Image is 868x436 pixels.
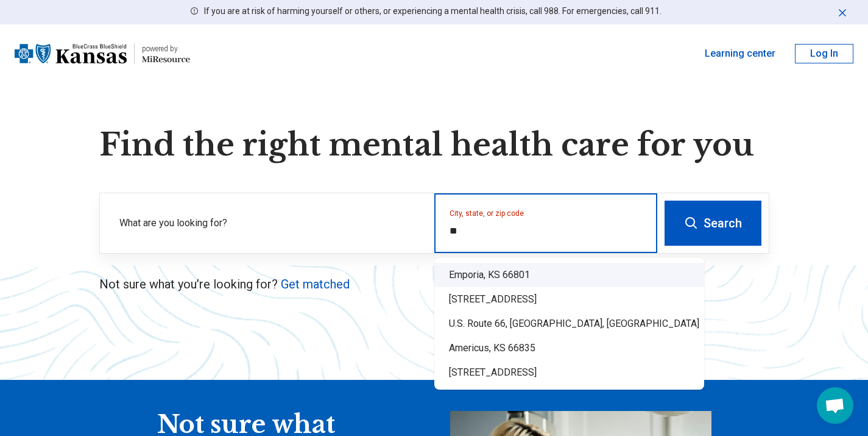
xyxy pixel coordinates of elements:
[99,127,769,163] h1: Find the right mental health care for you
[142,43,190,54] div: powered by
[281,277,350,291] a: Get matched
[99,276,769,293] p: Not sure what you’re looking for?
[434,287,704,312] div: [STREET_ADDRESS]
[119,216,420,231] label: What are you looking for?
[434,258,704,390] div: Suggestions
[705,46,775,61] a: Learning center
[434,360,704,385] div: [STREET_ADDRESS]
[817,387,853,424] div: Open chat
[434,336,704,360] div: Americus, KS 66835
[204,5,662,18] p: If you are at risk of harming yourself or others, or experiencing a mental health crisis, call 98...
[434,263,704,287] div: Emporia, KS 66801
[665,201,761,246] button: Search
[836,5,849,20] button: Dismiss
[795,44,853,63] button: Log In
[15,39,127,68] img: Blue Cross Blue Shield Kansas
[434,312,704,336] div: U.S. Route 66, [GEOGRAPHIC_DATA], [GEOGRAPHIC_DATA]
